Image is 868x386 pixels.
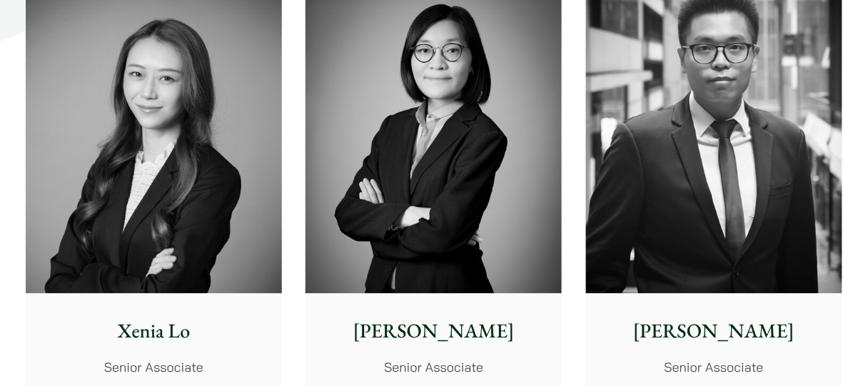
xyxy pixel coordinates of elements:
p: [PERSON_NAME] [317,316,550,346]
p: Senior Associate [37,357,271,377]
p: Xenia Lo [37,316,271,346]
p: Senior Associate [317,357,550,377]
p: [PERSON_NAME] [597,316,831,346]
p: Senior Associate [597,357,831,377]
